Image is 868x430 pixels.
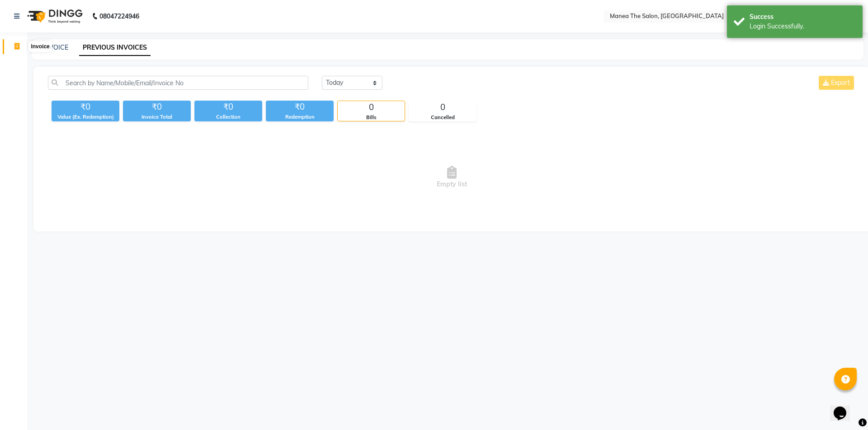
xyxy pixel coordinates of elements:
div: Redemption [266,113,334,121]
div: ₹0 [52,101,119,113]
div: 0 [338,101,405,114]
div: Collection [194,113,262,121]
div: Value (Ex. Redemption) [52,113,119,121]
span: Empty list [48,132,856,222]
div: 0 [409,101,476,114]
img: logo [23,4,85,29]
div: Login Successfully. [750,22,856,31]
div: ₹0 [194,101,262,113]
b: 08047224946 [99,4,139,29]
div: Invoice [28,41,52,52]
div: Success [750,12,856,22]
div: Bills [338,114,405,121]
input: Search by Name/Mobile/Email/Invoice No [48,76,308,90]
a: PREVIOUS INVOICES [79,40,151,56]
div: Invoice Total [123,113,191,121]
div: ₹0 [266,101,334,113]
iframe: chat widget [830,394,859,421]
div: ₹0 [123,101,191,113]
div: Cancelled [409,114,476,121]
